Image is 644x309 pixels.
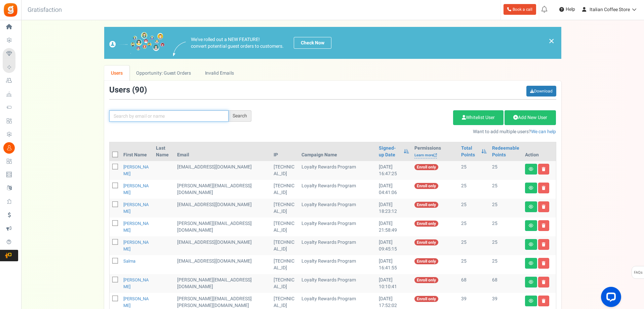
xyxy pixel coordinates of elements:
[529,280,533,284] i: View details
[271,274,298,293] td: [TECHNICAL_ID]
[271,199,298,218] td: [TECHNICAL_ID]
[271,236,298,255] td: [TECHNICAL_ID]
[123,277,149,290] a: [PERSON_NAME]
[489,161,522,180] td: 25
[376,255,412,274] td: [DATE] 16:41:55
[414,153,437,158] a: Learn more
[376,274,412,293] td: [DATE] 10:10:41
[299,274,376,293] td: Loyalty Rewards Program
[376,218,412,236] td: [DATE] 21:58:49
[299,180,376,199] td: Loyalty Rewards Program
[529,167,533,171] i: View details
[123,258,135,264] a: Salma
[299,199,376,218] td: Loyalty Rewards Program
[299,161,376,180] td: Loyalty Rewards Program
[564,6,575,13] span: Help
[376,199,412,218] td: [DATE] 18:23:12
[458,274,490,293] td: 68
[174,142,271,161] th: Email
[174,236,271,255] td: General
[549,37,555,45] a: ×
[458,161,490,180] td: 25
[271,161,298,180] td: [TECHNICAL_ID]
[294,37,331,49] a: Check Now
[414,202,438,208] span: Enroll only
[489,274,522,293] td: 68
[414,296,438,302] span: Enroll only
[414,258,438,264] span: Enroll only
[109,86,147,94] h3: Users ( )
[376,236,412,255] td: [DATE] 09:45:15
[414,183,438,189] span: Enroll only
[531,128,556,135] a: We can help
[271,218,298,236] td: [TECHNICAL_ID]
[174,274,271,293] td: General
[379,145,400,158] a: Signed-up Date
[458,218,490,236] td: 25
[634,266,643,279] span: FAQs
[542,186,546,190] i: Delete user
[123,201,149,215] a: [PERSON_NAME]
[453,110,504,125] a: Whitelist User
[174,180,271,199] td: General
[414,221,438,227] span: Enroll only
[542,205,546,209] i: Delete user
[191,36,284,50] p: We've rolled out a NEW FEATURE! convert potential guest orders to customers.
[458,180,490,199] td: 25
[461,145,478,158] a: Total Points
[414,239,438,245] span: Enroll only
[376,180,412,199] td: [DATE] 04:41:06
[489,180,522,199] td: 25
[123,296,149,309] a: [PERSON_NAME]
[542,167,546,171] i: Delete user
[174,255,271,274] td: General
[526,86,556,96] a: Download
[123,239,149,252] a: [PERSON_NAME]
[261,128,556,135] p: Want to add multiple users?
[529,224,533,228] i: View details
[123,183,149,196] a: [PERSON_NAME]
[542,299,546,303] i: Delete user
[529,299,533,303] i: View details
[271,142,298,161] th: IP
[174,161,271,180] td: General
[529,261,533,265] i: View details
[529,205,533,209] i: View details
[458,199,490,218] td: 25
[414,277,438,283] span: Enroll only
[412,142,458,161] th: Permissions
[299,255,376,274] td: Loyalty Rewards Program
[489,236,522,255] td: 25
[542,242,546,246] i: Delete user
[109,32,165,54] img: images
[299,142,376,161] th: Campaign Name
[229,110,251,122] div: Search
[109,110,229,122] input: Search by email or name
[174,218,271,236] td: General
[522,142,556,161] th: Action
[121,142,153,161] th: First Name
[489,218,522,236] td: 25
[414,164,438,170] span: Enroll only
[458,255,490,274] td: 25
[3,2,18,17] img: Gratisfaction
[135,84,144,96] span: 90
[590,6,630,13] span: Italian Coffee Store
[299,218,376,236] td: Loyalty Rewards Program
[557,4,578,15] a: Help
[198,66,241,81] a: Invalid Emails
[123,164,149,177] a: [PERSON_NAME]
[492,145,519,158] a: Redeemable Points
[173,42,186,56] img: images
[505,110,556,125] a: Add New User
[271,255,298,274] td: [TECHNICAL_ID]
[504,4,536,15] a: Book a call
[174,199,271,218] td: General
[20,3,69,17] h3: Gratisfaction
[271,180,298,199] td: [TECHNICAL_ID]
[123,220,149,233] a: [PERSON_NAME]
[489,255,522,274] td: 25
[376,161,412,180] td: [DATE] 16:47:25
[299,236,376,255] td: Loyalty Rewards Program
